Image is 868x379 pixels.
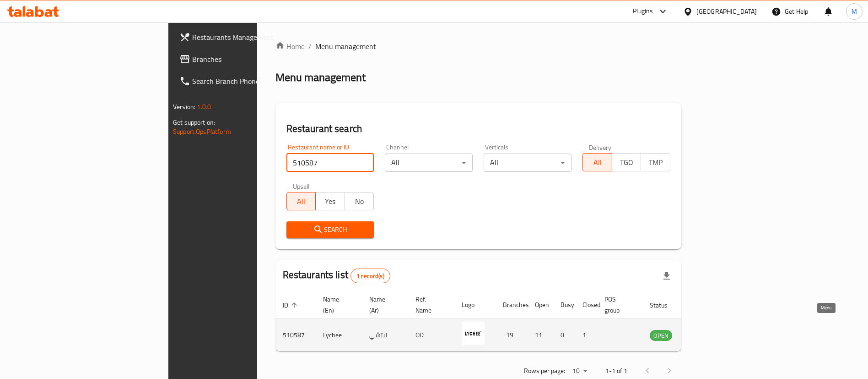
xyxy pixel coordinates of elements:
span: No [349,195,371,208]
th: Logo [454,291,496,319]
td: 0 [553,319,575,352]
span: TGO [616,156,638,169]
button: All [286,192,316,210]
span: Name (Ar) [369,294,397,316]
span: All [587,156,609,169]
button: Yes [315,192,345,210]
span: 1 record(s) [351,272,390,280]
span: TMP [645,156,667,169]
td: 1 [575,319,597,352]
div: Rows per page: [569,364,591,378]
span: Get support on: [173,116,215,128]
h2: Menu management [275,70,366,85]
a: Branches [172,48,313,70]
h2: Restaurants list [283,268,390,283]
h2: Restaurant search [286,122,670,136]
span: All [291,195,313,208]
th: Busy [553,291,575,319]
div: Total records count [350,269,390,283]
span: Branches [192,54,306,65]
button: TMP [641,153,670,171]
span: Menu management [315,41,376,52]
span: OPEN [650,330,672,341]
span: Ref. Name [415,294,443,316]
a: Search Branch Phone [172,70,313,92]
label: Delivery [589,144,612,150]
p: 1-1 of 1 [605,365,627,377]
img: Lychee [462,322,485,345]
span: POS group [604,294,631,316]
div: OPEN [650,330,672,341]
table: enhanced table [275,291,722,352]
button: TGO [612,153,642,171]
p: Rows per page: [524,365,565,377]
div: Export file [656,265,678,287]
input: Search for restaurant name or ID.. [286,154,374,172]
td: 11 [528,319,553,352]
button: All [582,153,612,171]
span: Yes [319,195,341,208]
span: Search [294,224,367,236]
span: ID [283,300,300,311]
span: 1.0.0 [197,101,211,113]
div: Plugins [633,6,653,17]
span: Search Branch Phone [192,76,306,87]
td: Lychee [316,319,362,352]
button: Search [286,221,374,238]
span: Name (En) [323,294,351,316]
th: Closed [575,291,597,319]
label: Upsell [293,183,310,189]
td: 19 [496,319,528,352]
span: Status [650,300,679,311]
a: Restaurants Management [172,26,313,48]
button: No [345,192,374,210]
td: ليتشي [362,319,408,352]
th: Open [528,291,553,319]
div: All [484,154,571,172]
span: M [852,6,857,16]
a: Support.OpsPlatform [173,126,231,137]
div: [GEOGRAPHIC_DATA] [696,6,757,16]
span: Restaurants Management [192,32,306,43]
nav: breadcrumb [275,41,681,52]
td: OD [408,319,454,352]
th: Branches [496,291,528,319]
span: Version: [173,101,195,113]
div: All [385,154,473,172]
